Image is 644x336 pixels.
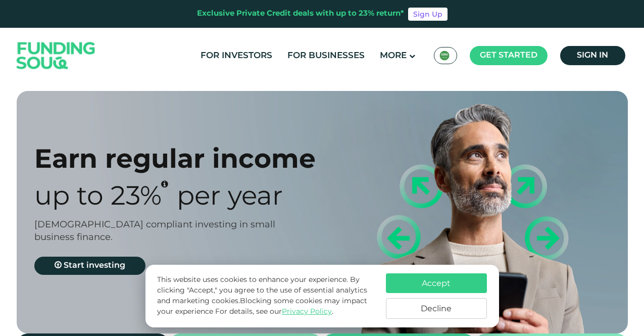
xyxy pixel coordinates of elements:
div: Earn regular income [34,142,340,174]
i: 23% IRR (expected) ~ 15% Net yield (expected) [161,180,168,188]
span: Up to 23% [34,185,162,210]
span: Get started [480,52,537,59]
span: More [380,52,407,60]
a: Sign Up [408,8,448,21]
span: Start investing [64,262,125,269]
button: Accept [386,273,487,293]
span: [DEMOGRAPHIC_DATA] compliant investing in small business finance. [34,220,275,242]
a: For Investors [198,47,275,64]
p: This website uses cookies to enhance your experience. By clicking "Accept," you agree to the use ... [157,275,375,317]
span: Sign in [577,52,608,59]
img: Logo [7,30,106,81]
button: Decline [386,298,487,319]
a: Start investing [34,257,145,275]
a: Sign in [560,46,625,65]
span: Blocking some cookies may impact your experience [157,298,367,315]
a: Privacy Policy [282,308,332,315]
span: Per Year [177,185,283,210]
a: For Businesses [285,47,367,64]
img: SA Flag [439,51,450,61]
span: For details, see our . [215,308,333,315]
div: Exclusive Private Credit deals with up to 23% return* [197,8,404,20]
